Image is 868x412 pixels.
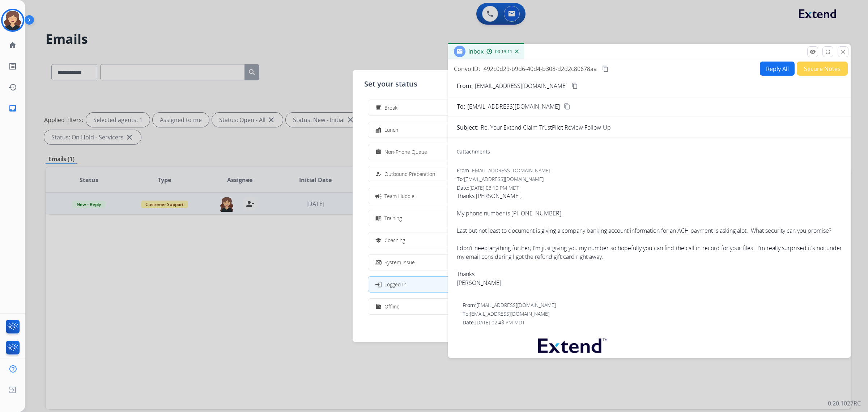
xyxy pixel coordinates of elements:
span: Break [384,104,397,112]
span: [EMAIL_ADDRESS][DOMAIN_NAME] [470,310,549,317]
span: Inbox [468,47,484,55]
span: Training [384,214,402,222]
span: 00:13:11 [495,49,512,55]
mat-icon: menu_book [375,215,382,221]
span: Logged In [384,281,407,288]
mat-icon: fullscreen [825,49,831,55]
img: avatar [3,10,23,30]
div: To: [463,310,842,318]
img: extend.png [529,330,614,358]
p: To: [457,102,465,111]
mat-icon: remove_red_eye [809,49,816,55]
span: Non-Phone Queue [384,148,427,156]
mat-icon: home [8,41,17,50]
p: 0.20.1027RC [828,399,861,408]
button: Reply All [760,62,795,76]
span: 0 [457,148,460,155]
span: Coaching [384,236,405,244]
mat-icon: phonelink_off [375,259,382,265]
span: [EMAIL_ADDRESS][DOMAIN_NAME] [476,302,556,308]
button: Non-Phone Queue [368,144,500,160]
div: [PERSON_NAME] [457,278,842,287]
div: From: [463,302,842,309]
mat-icon: assignment [375,149,382,155]
button: Secure Notes [797,62,848,76]
div: Thanks [457,270,842,278]
button: Break [368,100,500,115]
div: Last but not least to document is giving a company banking account information for an ACH payment... [457,226,842,235]
mat-icon: how_to_reg [375,171,382,177]
mat-icon: campaign [375,192,382,199]
button: Team Huddle [368,188,500,204]
span: [DATE] 02:48 PM MDT [475,319,525,326]
div: Date: [457,184,842,192]
span: [EMAIL_ADDRESS][DOMAIN_NAME] [471,167,550,174]
mat-icon: school [375,237,382,243]
button: Coaching [368,232,500,248]
button: System Issue [368,255,500,270]
button: Offline [368,299,500,314]
div: My phone number is [PHONE_NUMBER]. [457,209,842,218]
mat-icon: history [8,83,17,92]
p: From: [457,81,473,90]
mat-icon: inbox [8,104,17,113]
span: 492c0d29-b9d6-40d4-b308-d2d2c80678aa [484,65,597,73]
mat-icon: work_off [375,303,382,310]
div: attachments [457,148,490,155]
span: Set your status [364,79,417,89]
div: I don't need anything further, I'm just giving you my number so hopefully you can find the call i... [457,244,842,261]
span: Outbound Preparation [384,170,435,178]
mat-icon: close [840,49,846,55]
mat-icon: fastfood [375,127,382,133]
button: Lunch [368,122,500,138]
mat-icon: login [375,281,382,288]
button: Logged In [368,277,500,292]
div: Thanks [PERSON_NAME], [457,192,842,287]
span: [EMAIL_ADDRESS][DOMAIN_NAME] [467,102,560,111]
p: Re: Your Extend Claim-TrustPilot Review Follow-Up [481,123,611,132]
span: Offline [384,303,400,310]
span: Lunch [384,126,398,134]
p: Subject: [457,123,478,132]
button: Training [368,210,500,226]
button: Outbound Preparation [368,166,500,182]
mat-icon: content_copy [571,83,578,89]
span: Team Huddle [384,192,414,200]
p: Convo ID: [454,64,480,73]
mat-icon: content_copy [564,103,570,110]
mat-icon: content_copy [602,66,609,72]
span: [DATE] 03:10 PM MDT [469,184,519,191]
div: To: [457,176,842,183]
p: [EMAIL_ADDRESS][DOMAIN_NAME] [475,81,567,90]
span: [EMAIL_ADDRESS][DOMAIN_NAME] [464,176,544,182]
span: System Issue [384,258,415,266]
mat-icon: free_breakfast [375,105,382,111]
mat-icon: list_alt [8,62,17,71]
div: Date: [463,319,842,326]
div: From: [457,167,842,174]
